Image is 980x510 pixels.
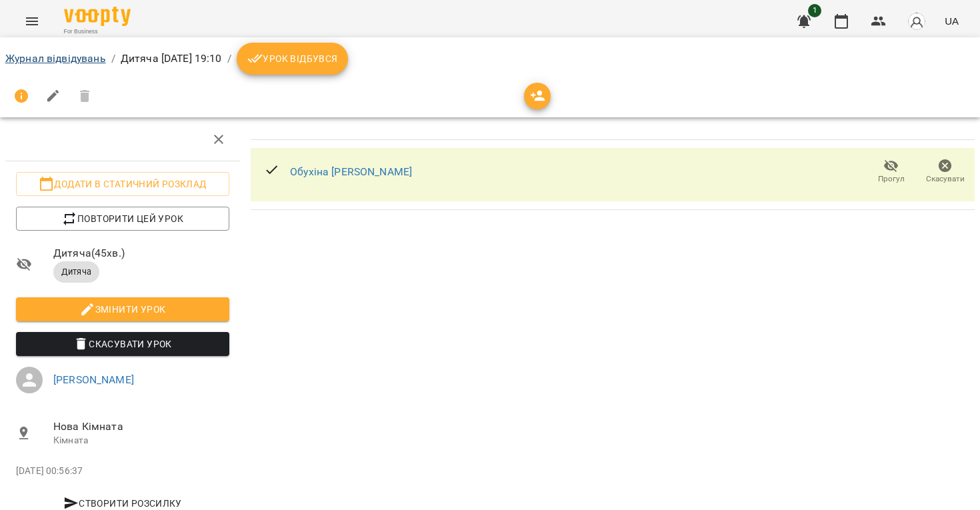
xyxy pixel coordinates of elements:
[5,52,106,65] a: Журнал відвідувань
[290,165,412,178] a: Обухіна [PERSON_NAME]
[27,176,219,192] span: Додати в статичний розклад
[864,153,918,191] button: Прогул
[247,51,338,67] span: Урок відбувся
[27,301,219,317] span: Змінити урок
[808,4,821,17] span: 1
[237,43,349,75] button: Урок відбувся
[27,336,219,352] span: Скасувати Урок
[16,172,229,196] button: Додати в статичний розклад
[53,266,99,278] span: Дитяча
[939,9,964,33] button: UA
[16,332,229,356] button: Скасувати Урок
[53,419,229,435] span: Нова Кімната
[111,51,115,67] li: /
[918,153,972,191] button: Скасувати
[53,245,229,261] span: Дитяча ( 45 хв. )
[121,51,222,67] p: Дитяча [DATE] 19:10
[945,14,959,28] span: UA
[27,211,219,227] span: Повторити цей урок
[64,27,131,36] span: For Business
[907,12,926,31] img: avatar_s.png
[16,465,229,478] p: [DATE] 00:56:37
[926,173,965,185] span: Скасувати
[16,207,229,231] button: Повторити цей урок
[227,51,231,67] li: /
[16,5,48,37] button: Menu
[53,434,229,447] p: Кімната
[53,373,134,386] a: [PERSON_NAME]
[16,297,229,321] button: Змінити урок
[878,173,905,185] span: Прогул
[5,43,975,75] nav: breadcrumb
[64,7,131,26] img: Voopty Logo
